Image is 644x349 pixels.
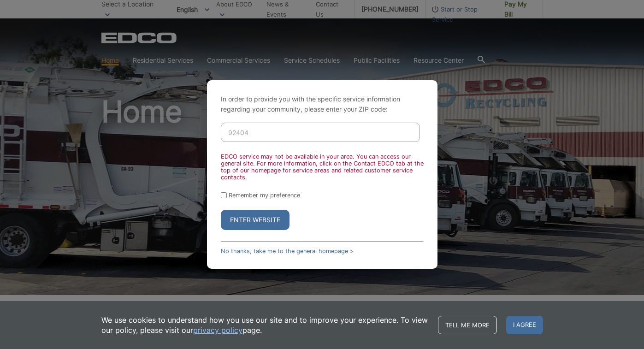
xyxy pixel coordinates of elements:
[438,316,497,334] a: Tell me more
[221,153,424,181] div: EDCO service may not be available in your area. You can access our general site. For more informa...
[221,123,420,142] input: Enter ZIP Code
[221,94,424,114] p: In order to provide you with the specific service information regarding your community, please en...
[221,210,290,230] button: Enter Website
[506,316,543,334] span: I agree
[193,325,242,335] a: privacy policy
[101,315,429,335] p: We use cookies to understand how you use our site and to improve your experience. To view our pol...
[229,192,300,199] label: Remember my preference
[221,248,354,254] a: No thanks, take me to the general homepage >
